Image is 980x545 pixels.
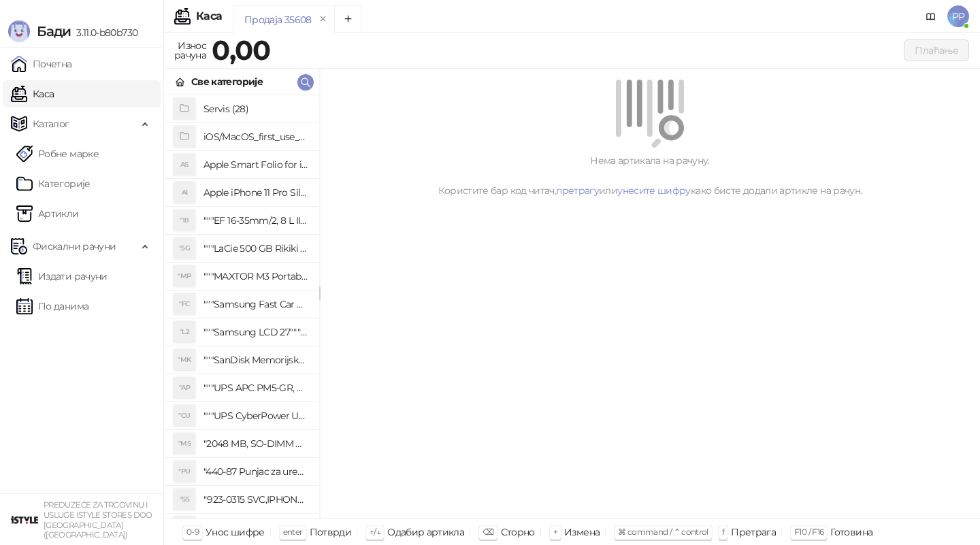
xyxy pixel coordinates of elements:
div: "MK [174,349,195,371]
span: 0-9 [186,527,199,537]
div: "PU [174,461,195,482]
div: Сторно [501,523,535,541]
button: remove [314,14,332,25]
div: grid [164,95,319,518]
h4: Apple Smart Folio for iPad mini (A17 Pro) - Sage [203,154,308,176]
div: Претрага [731,523,776,541]
h4: """LaCie 500 GB Rikiki USB 3.0 / Ultra Compact & Resistant aluminum / USB 3.0 / 2.5""""""" [203,237,308,259]
span: 3.11.0-b80b730 [71,27,137,39]
h4: iOS/MacOS_first_use_assistance (4) [203,126,308,148]
div: "AP [174,377,195,399]
div: Унос шифре [206,523,265,541]
span: + [553,527,557,537]
div: "SD [174,516,195,538]
h4: "923-0315 SVC,IPHONE 5/5S BATTERY REMOVAL TRAY Držač za iPhone sa kojim se otvara display [203,489,308,510]
div: "S5 [174,489,195,510]
span: F10 / F16 [794,527,823,537]
span: ⌫ [483,527,493,537]
div: "MP [174,265,195,287]
a: претрагу [556,184,599,197]
div: Све категорије [191,74,263,89]
h4: "923-0448 SVC,IPHONE,TOURQUE DRIVER KIT .65KGF- CM Šrafciger " [203,516,308,538]
div: Одабир артикла [387,523,464,541]
div: Измена [564,523,600,541]
div: Износ рачуна [171,37,209,64]
span: ↑/↓ [370,527,380,537]
span: Фискални рачуни [33,233,116,260]
img: 64x64-companyLogo-77b92cf4-9946-4f36-9751-bf7bb5fd2c7d.png [11,506,38,533]
div: "FC [174,293,195,315]
span: PP [947,5,969,27]
div: "MS [174,433,195,455]
h4: """Samsung LCD 27"""" C27F390FHUXEN""" [203,321,308,343]
div: AI [174,182,195,203]
button: Плаћање [904,39,969,61]
button: Add tab [334,5,361,33]
div: "5G [174,237,195,259]
a: унесите шифру [617,184,691,197]
span: enter [283,527,303,537]
a: Издати рачуни [16,263,108,290]
span: Бади [37,23,71,39]
h4: """SanDisk Memorijska kartica 256GB microSDXC sa SD adapterom SDSQXA1-256G-GN6MA - Extreme PLUS, ... [203,349,308,371]
div: Готовина [830,523,872,541]
div: "CU [174,405,195,427]
div: "18 [174,210,195,231]
a: Каса [11,80,54,108]
span: f [722,527,724,537]
div: Нема артикала на рачуну. Користите бар код читач, или како бисте додали артикле на рачун. [336,153,964,198]
a: Документација [920,5,942,27]
div: Каса [196,11,222,22]
h4: """UPS APC PM5-GR, Essential Surge Arrest,5 utic_nica""" [203,377,308,399]
span: Каталог [33,110,69,137]
a: Робне марке [16,140,99,167]
h4: "2048 MB, SO-DIMM DDRII, 667 MHz, Napajanje 1,8 0,1 V, Latencija CL5" [203,433,308,455]
small: PREDUZEĆE ZA TRGOVINU I USLUGE ISTYLE STORES DOO [GEOGRAPHIC_DATA] ([GEOGRAPHIC_DATA]) [44,500,152,540]
span: ⌘ command / ⌃ control [618,527,708,537]
h4: Apple iPhone 11 Pro Silicone Case - Black [203,182,308,203]
a: По данима [16,293,88,320]
a: ArtikliАртикли [16,200,79,227]
h4: """MAXTOR M3 Portable 2TB 2.5"""" crni eksterni hard disk HX-M201TCB/GM""" [203,265,308,287]
h4: "440-87 Punjac za uredjaje sa micro USB portom 4/1, Stand." [203,461,308,482]
h4: """UPS CyberPower UT650EG, 650VA/360W , line-int., s_uko, desktop""" [203,405,308,427]
a: Категорије [16,170,91,197]
a: Почетна [11,50,72,78]
h4: Servis (28) [203,98,308,120]
div: Потврди [310,523,352,541]
div: AS [174,154,195,176]
h4: """EF 16-35mm/2, 8 L III USM""" [203,210,308,231]
h4: """Samsung Fast Car Charge Adapter, brzi auto punja_, boja crna""" [203,293,308,315]
strong: 0,00 [212,33,270,67]
img: Logo [8,20,30,42]
div: Продаја 35608 [244,12,312,27]
div: "L2 [174,321,195,343]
